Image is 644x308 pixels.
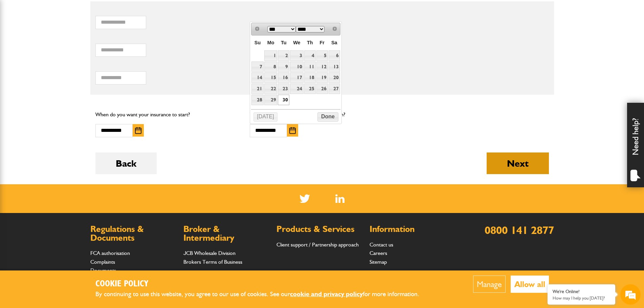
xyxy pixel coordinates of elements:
a: 16 [278,72,289,83]
a: 12 [316,62,328,72]
a: 7 [251,62,263,72]
input: Enter your last name [9,63,124,77]
a: 19 [316,72,328,83]
a: LinkedIn [335,194,345,203]
span: Tuesday [281,40,287,45]
span: Friday [320,40,325,45]
a: 11 [304,62,316,72]
div: Chat with us now [35,38,114,47]
input: Enter your phone number [9,102,124,117]
h2: Regulations & Documents [90,225,177,242]
button: Done [317,112,338,122]
a: 30 [278,95,289,105]
a: Brokers Terms of Business [183,259,242,265]
a: 18 [304,72,316,83]
a: 15 [264,72,277,83]
img: Linked In [335,194,345,203]
a: Careers [370,250,387,256]
a: 4 [304,50,316,61]
a: 22 [264,84,277,94]
input: Enter your email address [9,82,124,97]
span: Monday [267,40,274,45]
a: Contact us [370,241,393,248]
span: Saturday [331,40,337,45]
h2: Products & Services [276,225,363,234]
a: 20 [329,72,340,83]
img: d_20077148190_company_1631870298795_20077148190 [12,38,28,47]
button: Next [487,152,549,174]
a: Sitemap [370,259,387,265]
a: 21 [251,84,263,94]
h2: Cookie Policy [95,279,430,289]
a: 9 [278,62,289,72]
p: How may I help you today? [553,295,610,301]
a: 6 [329,50,340,61]
button: Manage [473,276,506,293]
p: By continuing to use this website, you agree to our use of cookies. See our for more information. [95,289,430,300]
div: Need help? [627,103,644,187]
a: 10 [290,62,303,72]
a: cookie and privacy policy [290,290,363,298]
a: 2 [278,50,289,61]
a: 26 [316,84,328,94]
a: 28 [251,95,263,105]
span: Wednesday [293,40,300,45]
a: 17 [290,72,303,83]
h2: Information [370,225,456,234]
a: 25 [304,84,316,94]
a: 3 [290,50,303,61]
p: When do you want your insurance to start? [95,110,240,119]
button: [DATE] [253,112,278,122]
a: 8 [264,62,277,72]
span: Sunday [254,40,261,45]
a: 0800 141 2877 [485,223,554,237]
img: Twitter [299,194,310,203]
a: 27 [329,84,340,94]
a: Client support / Partnership approach [276,241,359,248]
a: 1 [264,50,277,61]
em: Start Chat [92,208,123,217]
a: 23 [278,84,289,94]
button: Allow all [511,276,549,293]
a: 29 [264,95,277,105]
a: FCA authorisation [90,250,130,256]
a: 5 [316,50,328,61]
div: Minimize live chat window [111,3,127,20]
textarea: Type your message and hit 'Enter' [9,122,124,203]
img: Choose date [289,127,296,134]
a: 24 [290,84,303,94]
span: Thursday [307,40,313,45]
a: 14 [251,72,263,83]
a: Complaints [90,259,115,265]
a: Documents [90,267,116,274]
div: We're Online! [553,289,610,294]
button: Back [95,152,157,174]
h2: Broker & Intermediary [183,225,270,242]
a: 13 [329,62,340,72]
a: JCB Wholesale Division [183,250,236,256]
img: Choose date [135,127,141,134]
